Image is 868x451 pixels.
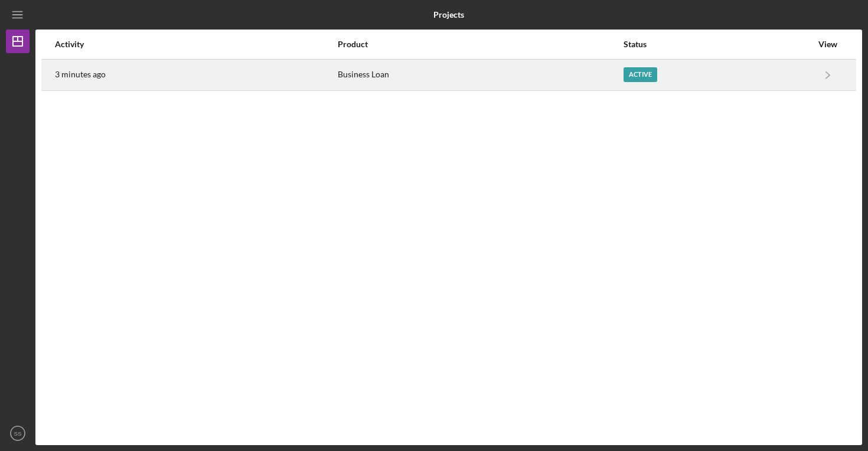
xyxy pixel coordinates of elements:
div: View [813,40,843,49]
button: SS [6,421,30,445]
time: 2025-08-11 21:33 [55,70,106,79]
div: Status [624,40,812,49]
div: Active [624,67,657,82]
b: Projects [433,10,464,19]
div: Business Loan [338,60,622,90]
div: Product [338,40,622,49]
text: SS [14,430,22,437]
div: Activity [55,40,337,49]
